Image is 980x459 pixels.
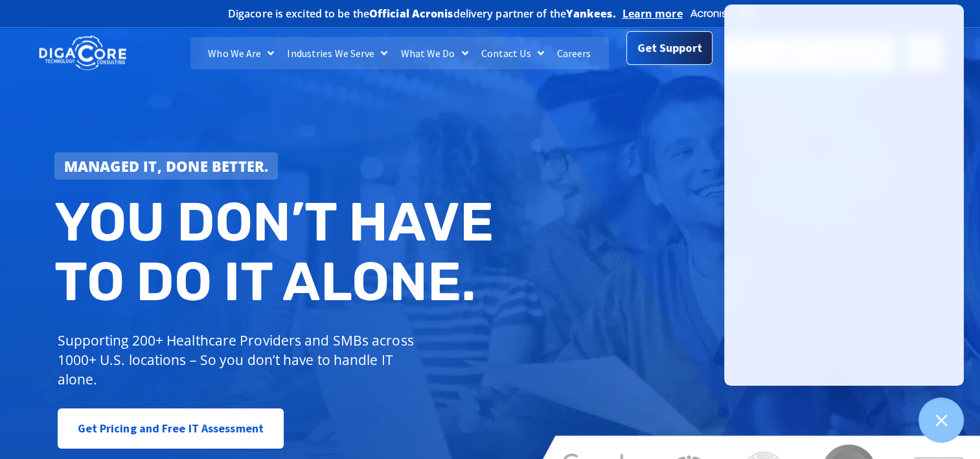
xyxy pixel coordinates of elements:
[637,35,702,61] span: Get Support
[58,331,420,389] p: Supporting 200+ Healthcare Providers and SMBs across 1000+ U.S. locations – So you don’t have to ...
[622,7,683,20] a: Learn more
[228,8,616,19] h2: Digacore is excited to be the delivery partner of the
[190,37,610,69] nav: Menu
[54,193,500,311] h2: You don’t have to do IT alone.
[724,5,964,386] iframe: Chatgenie Messenger
[54,152,279,180] a: Managed IT, done better.
[369,6,453,21] b: Official Acronis
[280,37,394,69] a: Industries We Serve
[201,37,280,69] a: Who We Are
[39,34,126,73] img: DigaCore Technology Consulting
[689,4,753,23] img: Acronis
[394,37,474,69] a: What We Do
[64,156,269,176] strong: Managed IT, done better.
[58,408,284,449] a: Get Pricing and Free IT Assessment
[551,37,598,69] a: Careers
[626,31,712,65] a: Get Support
[78,416,264,441] span: Get Pricing and Free IT Assessment
[566,6,616,21] b: Yankees.
[475,37,551,69] a: Contact Us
